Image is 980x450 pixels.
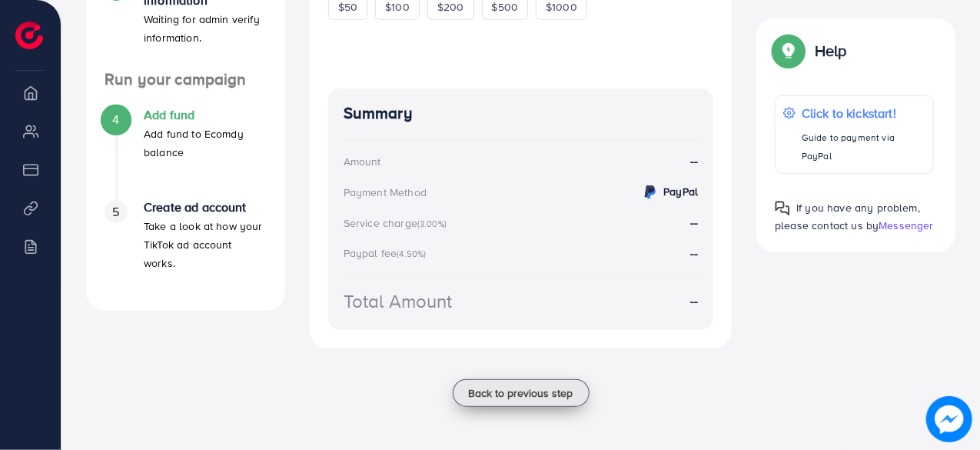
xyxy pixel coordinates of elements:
[344,154,381,169] div: Amount
[690,245,698,262] strong: --
[926,396,972,442] img: image
[815,42,847,60] p: Help
[641,183,659,202] img: credit
[86,200,285,292] li: Create ad account
[879,218,933,233] span: Messenger
[775,200,920,233] span: If you have any problem, please contact us by
[663,184,698,199] strong: PayPal
[344,215,451,231] div: Service charge
[344,185,427,200] div: Payment Method
[144,10,267,47] p: Waiting for admin verify information.
[397,248,426,260] small: (4.50%)
[690,152,698,170] strong: --
[144,217,267,272] p: Take a look at how your TikTok ad account works.
[690,214,698,231] strong: --
[469,385,573,401] span: Back to previous step
[344,245,431,261] div: Paypal fee
[453,379,590,407] button: Back to previous step
[144,108,267,122] h4: Add fund
[86,70,285,89] h4: Run your campaign
[802,104,925,122] p: Click to kickstart!
[112,111,119,128] span: 4
[690,292,698,310] strong: --
[112,203,119,221] span: 5
[344,288,453,315] div: Total Amount
[86,108,285,200] li: Add fund
[144,200,267,215] h4: Create ad account
[344,104,699,123] h4: Summary
[802,128,925,165] p: Guide to payment via PayPal
[144,125,267,162] p: Add fund to Ecomdy balance
[775,37,802,65] img: Popup guide
[417,218,447,230] small: (3.00%)
[15,22,43,49] img: logo
[775,201,790,216] img: Popup guide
